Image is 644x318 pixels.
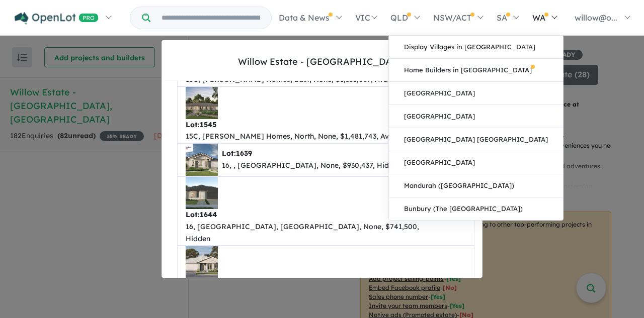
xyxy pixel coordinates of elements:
[222,149,252,158] b: Lot:
[186,87,218,119] img: Willow%20Estate%20-%20Gisborne%20-%20Lot%201545___1747202007.jpg
[222,160,401,172] div: 16, , [GEOGRAPHIC_DATA], None, $930,437, Hidden
[186,177,218,209] img: Willow%20Estate%20-%20Gisborne%20-%20Lot%201644___1742617718.jpg
[575,13,617,23] span: willow@o...
[389,59,563,82] a: Home Builders in [GEOGRAPHIC_DATA]
[389,128,563,151] a: [GEOGRAPHIC_DATA] [GEOGRAPHIC_DATA]
[389,36,563,59] a: Display Villages in [GEOGRAPHIC_DATA]
[389,174,563,197] a: Mandurah ([GEOGRAPHIC_DATA])
[200,120,216,129] span: 1545
[186,144,218,176] img: Willow%20Estate%20-%20Gisborne%20-%20Lot%201639___1737517155.jpg
[200,210,217,219] span: 1644
[389,82,563,105] a: [GEOGRAPHIC_DATA]
[236,149,252,158] span: 1639
[186,131,413,143] div: 15C, [PERSON_NAME] Homes, North, None, $1,481,743, Available
[389,151,563,174] a: [GEOGRAPHIC_DATA]
[152,7,269,29] input: Try estate name, suburb, builder or developer
[186,246,218,278] img: Willow%20Estate%20-%20Gisborne%20-%20Lot%201644___1737517930.jpg
[186,120,216,129] b: Lot:
[186,210,217,219] b: Lot:
[15,12,99,25] img: Openlot PRO Logo White
[389,197,563,220] a: Bunbury (The [GEOGRAPHIC_DATA])
[389,105,563,128] a: [GEOGRAPHIC_DATA]
[186,221,435,245] div: 16, [GEOGRAPHIC_DATA], [GEOGRAPHIC_DATA], None, $741,500, Hidden
[238,55,406,68] div: Willow Estate - [GEOGRAPHIC_DATA]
